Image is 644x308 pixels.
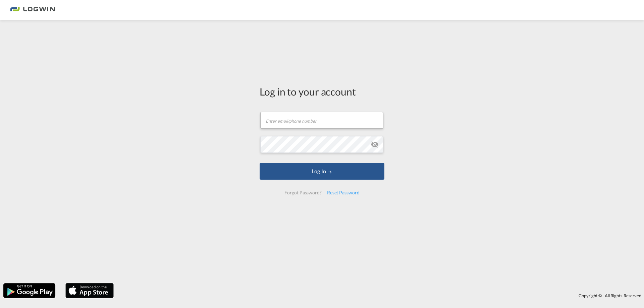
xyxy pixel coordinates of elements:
[260,112,383,129] input: Enter email/phone number
[65,283,114,299] img: apple.png
[260,163,384,180] button: LOGIN
[282,187,324,199] div: Forgot Password?
[371,140,379,148] md-icon: icon-eye-off
[10,3,55,18] img: bc73a0e0d8c111efacd525e4c8ad7d32.png
[260,84,384,99] div: Log in to your account
[324,187,362,199] div: Reset Password
[3,283,56,299] img: google.png
[117,290,644,301] div: Copyright © . All Rights Reserved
